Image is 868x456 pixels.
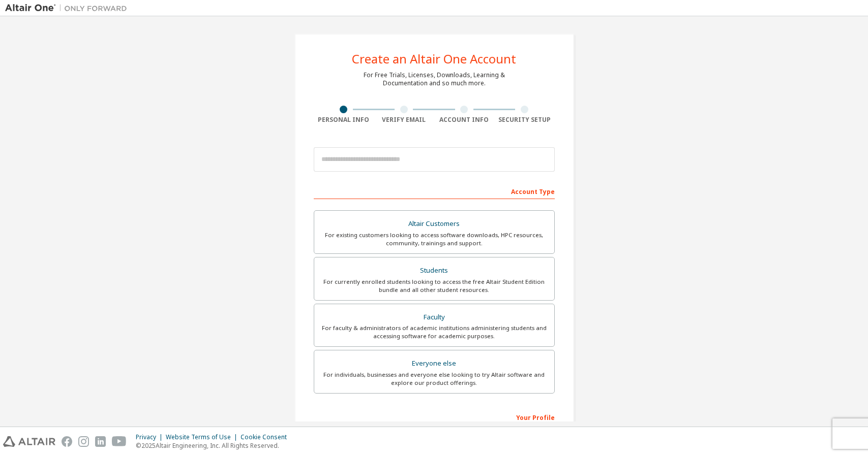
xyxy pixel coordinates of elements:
[166,433,241,441] div: Website Terms of Use
[320,356,548,371] div: Everyone else
[320,217,548,231] div: Altair Customers
[78,436,89,447] img: instagram.svg
[136,441,293,450] p: © 2025 Altair Engineering, Inc. All Rights Reserved.
[112,436,127,447] img: youtube.svg
[241,433,293,441] div: Cookie Consent
[3,436,55,447] img: altair_logo.svg
[374,116,434,124] div: Verify Email
[352,53,516,65] div: Create an Altair One Account
[314,409,555,425] div: Your Profile
[320,278,548,294] div: For currently enrolled students looking to access the free Altair Student Edition bundle and all ...
[320,324,548,340] div: For faculty & administrators of academic institutions administering students and accessing softwa...
[314,116,374,124] div: Personal Info
[320,371,548,387] div: For individuals, businesses and everyone else looking to try Altair software and explore our prod...
[434,116,495,124] div: Account Info
[62,436,72,447] img: facebook.svg
[320,310,548,324] div: Faculty
[314,183,555,199] div: Account Type
[136,433,166,441] div: Privacy
[494,116,555,124] div: Security Setup
[95,436,106,447] img: linkedin.svg
[5,3,132,13] img: Altair One
[364,71,505,87] div: For Free Trials, Licenses, Downloads, Learning & Documentation and so much more.
[320,264,548,278] div: Students
[320,231,548,247] div: For existing customers looking to access software downloads, HPC resources, community, trainings ...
